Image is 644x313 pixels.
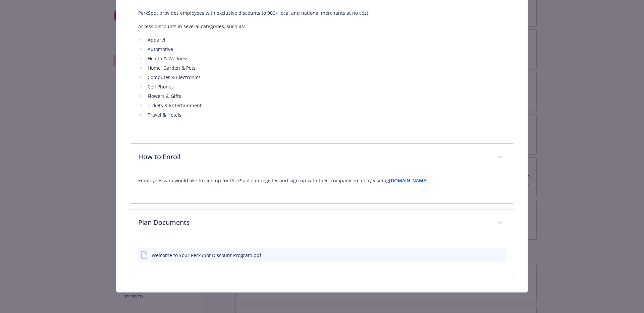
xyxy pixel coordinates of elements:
div: Plan Documents [130,209,514,237]
li: Apparel [146,36,506,44]
li: Health & Wellness [146,55,506,63]
p: Employees who would like to sign up for PerkSpot can register and sign up with their company emai... [138,177,506,185]
li: Tickets & Entertainment [146,102,506,110]
a: [DOMAIN_NAME] [389,177,428,184]
li: Automotive [146,45,506,53]
li: Computer & Electronics [146,73,506,81]
button: download file [486,252,492,259]
li: Flowers & Gifts [146,92,506,100]
p: How to Enroll [138,152,490,162]
li: Home, Garden & Pets [146,64,506,72]
p: Plan Documents [138,217,490,228]
p: PerkSpot provides employees with exclusive discounts to 900+ local and national merchants at no c... [138,9,506,17]
div: How to Enroll [130,171,514,203]
div: Description [130,4,514,138]
p: Access discounts in several categories, such as: [138,22,506,30]
div: How to Enroll [130,144,514,171]
li: Travel & Hotels [146,111,506,119]
li: Cell Phones [146,83,506,91]
div: Plan Documents [130,237,514,276]
div: Welcome to Your PerkSpot Discount Program.pdf [152,252,261,259]
button: preview file [497,252,503,259]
